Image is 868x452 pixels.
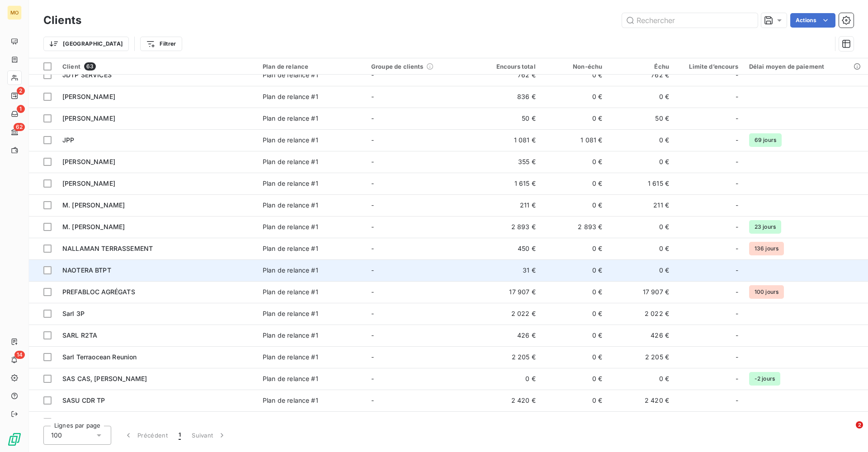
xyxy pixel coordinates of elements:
[62,114,115,122] span: [PERSON_NAME]
[62,353,137,361] span: Sarl Terraocean Reunion
[371,223,374,231] span: -
[263,63,360,70] div: Plan de relance
[736,353,738,362] span: -
[736,92,738,101] span: -
[608,368,675,390] td: 0 €
[7,432,22,447] img: Logo LeanPay
[474,64,541,86] td: 762 €
[14,123,25,131] span: 62
[608,325,675,346] td: 426 €
[790,13,835,28] button: Actions
[263,179,318,188] div: Plan de relance #1
[608,411,675,433] td: 2 104 €
[7,5,22,20] div: MO
[736,374,738,383] span: -
[736,136,738,145] span: -
[541,411,608,433] td: 0 €
[371,288,374,296] span: -
[371,353,374,361] span: -
[608,173,675,194] td: 1 615 €
[474,390,541,411] td: 2 420 €
[263,374,318,383] div: Plan de relance #1
[371,418,374,426] span: -
[474,129,541,151] td: 1 081 €
[837,421,859,443] iframe: Intercom live chat
[371,114,374,122] span: -
[371,245,374,252] span: -
[62,266,111,274] span: NAOTERA BTPT
[371,158,374,165] span: -
[608,303,675,325] td: 2 022 €
[474,86,541,108] td: 836 €
[736,157,738,166] span: -
[62,223,125,231] span: M. [PERSON_NAME]
[263,266,318,275] div: Plan de relance #1
[62,375,147,382] span: SAS CAS, [PERSON_NAME]
[736,222,738,231] span: -
[474,108,541,129] td: 50 €
[263,287,318,297] div: Plan de relance #1
[371,63,424,70] span: Groupe de clients
[263,71,318,80] div: Plan de relance #1
[608,194,675,216] td: 211 €
[263,353,318,362] div: Plan de relance #1
[608,346,675,368] td: 2 205 €
[541,173,608,194] td: 0 €
[608,64,675,86] td: 762 €
[680,63,738,70] div: Limite d’encours
[547,63,603,70] div: Non-échu
[62,136,74,144] span: JPP
[749,220,781,234] span: 23 jours
[474,411,541,433] td: 2 104 €
[736,244,738,253] span: -
[541,238,608,259] td: 0 €
[541,216,608,238] td: 2 893 €
[749,133,782,147] span: 69 jours
[263,201,318,210] div: Plan de relance #1
[186,426,232,445] button: Suivant
[62,201,125,209] span: M. [PERSON_NAME]
[749,372,780,386] span: -2 jours
[541,151,608,173] td: 0 €
[84,62,96,71] span: 63
[62,179,115,187] span: [PERSON_NAME]
[62,288,135,296] span: PREFABLOC AGRÉGATS
[371,71,374,79] span: -
[371,396,374,404] span: -
[62,310,85,317] span: Sarl 3P
[371,375,374,382] span: -
[541,303,608,325] td: 0 €
[371,310,374,317] span: -
[541,368,608,390] td: 0 €
[179,431,181,440] span: 1
[474,368,541,390] td: 0 €
[474,216,541,238] td: 2 893 €
[173,426,186,445] button: 1
[541,129,608,151] td: 1 081 €
[541,281,608,303] td: 0 €
[62,396,105,404] span: SASU CDR TP
[736,266,738,275] span: -
[263,114,318,123] div: Plan de relance #1
[118,426,173,445] button: Précédent
[51,431,62,440] span: 100
[371,179,374,187] span: -
[474,173,541,194] td: 1 615 €
[474,346,541,368] td: 2 205 €
[17,105,25,113] span: 1
[474,259,541,281] td: 31 €
[263,418,318,427] div: Plan de relance #1
[749,285,784,299] span: 100 jours
[736,179,738,188] span: -
[62,71,112,79] span: JDTP SERVICES
[371,93,374,100] span: -
[474,281,541,303] td: 17 907 €
[608,86,675,108] td: 0 €
[474,194,541,216] td: 211 €
[263,92,318,101] div: Plan de relance #1
[608,108,675,129] td: 50 €
[541,108,608,129] td: 0 €
[541,346,608,368] td: 0 €
[371,266,374,274] span: -
[371,136,374,144] span: -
